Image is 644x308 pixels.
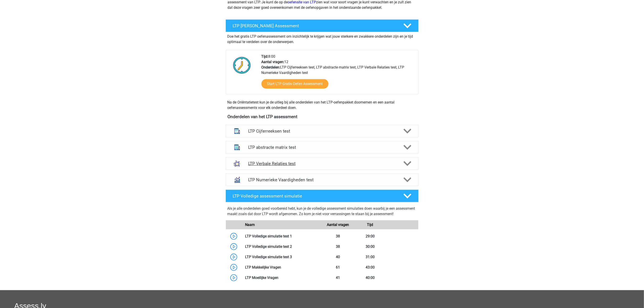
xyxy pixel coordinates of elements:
[226,100,419,110] div: Na de Oriëntatietest kun je de uitleg bij alle onderdelen van het LTP-oefenpakket doornemen en ee...
[224,190,420,202] a: LTP Volledige assessment simulatie
[242,222,322,228] div: Naam
[231,141,243,153] img: abstracte matrices
[242,244,322,249] div: LTP Volledige simulatie test 2
[261,79,328,89] a: Start LTP Gratis Oefen Assessment
[261,54,268,59] b: Tijd:
[231,174,243,186] img: numeriek redeneren
[242,254,322,260] div: LTP Volledige simulatie test 3
[228,114,417,119] h4: Onderdelen van het LTP assessment
[233,23,396,28] h4: LTP [PERSON_NAME] Assessment
[227,206,417,218] div: Als je alle onderdelen goed voorbereid hebt, kun je de volledige assessment simulaties doen waarb...
[231,54,253,76] img: Klok
[224,125,420,137] a: cijferreeksen LTP Cijferreeksen test
[226,32,419,45] div: Doe het gratis LTP oefenassessment om inzichtelijk te krijgen wat jouw sterkere en zwakkere onder...
[231,125,243,137] img: cijferreeksen
[231,158,243,169] img: analogieen
[233,193,396,199] h4: LTP Volledige assessment simulatie
[248,177,396,182] h4: LTP Numerieke Vaardigheden test
[322,222,354,228] div: Aantal vragen
[242,265,322,270] div: LTP Makkelijke Vragen
[224,141,420,154] a: abstracte matrices LTP abstracte matrix test
[224,19,420,32] a: LTP [PERSON_NAME] Assessment
[224,173,420,186] a: numeriek redeneren LTP Numerieke Vaardigheden test
[354,222,386,228] div: Tijd
[248,129,396,134] h4: LTP Cijferreeksen test
[248,161,396,166] h4: LTP Verbale Relaties test
[261,65,280,69] b: Onderdelen:
[242,234,322,239] div: LTP Volledige simulatie test 1
[261,60,284,64] b: Aantal vragen:
[242,275,322,280] div: LTP Moeilijke Vragen
[224,157,420,170] a: analogieen LTP Verbale Relaties test
[258,54,418,94] div: 8:00 12 LTP Cijferreeksen test, LTP abstracte matrix test, LTP Verbale Relaties test, LTP Numerie...
[248,145,396,150] h4: LTP abstracte matrix test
